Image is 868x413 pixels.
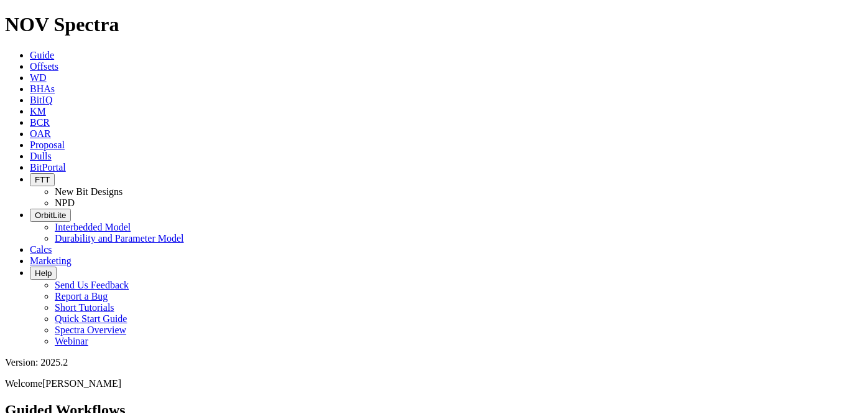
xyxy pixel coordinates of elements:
a: BitIQ [30,95,52,105]
span: [PERSON_NAME] [42,378,121,389]
p: Welcome [5,378,863,389]
a: Dulls [30,151,52,161]
a: Calcs [30,244,52,255]
a: OAR [30,128,51,139]
span: FTT [35,175,50,184]
a: BHAs [30,83,55,94]
a: New Bit Designs [55,186,122,197]
a: Durability and Parameter Model [55,233,184,244]
a: Offsets [30,61,58,72]
a: BCR [30,117,50,128]
a: Spectra Overview [55,325,126,335]
a: KM [30,106,46,116]
a: Report a Bug [55,291,108,301]
button: OrbitLite [30,209,71,222]
a: NPD [55,197,75,208]
a: Webinar [55,336,88,346]
button: FTT [30,173,55,186]
a: Proposal [30,140,65,150]
a: BitPortal [30,162,66,173]
span: Help [35,268,52,278]
span: OrbitLite [35,211,66,220]
a: Interbedded Model [55,222,131,232]
a: Marketing [30,255,72,266]
a: WD [30,72,47,83]
h1: NOV Spectra [5,13,863,36]
a: Guide [30,50,54,60]
a: Short Tutorials [55,302,114,313]
button: Help [30,267,57,280]
a: Quick Start Guide [55,313,127,324]
div: Version: 2025.2 [5,357,863,368]
a: Send Us Feedback [55,280,129,290]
